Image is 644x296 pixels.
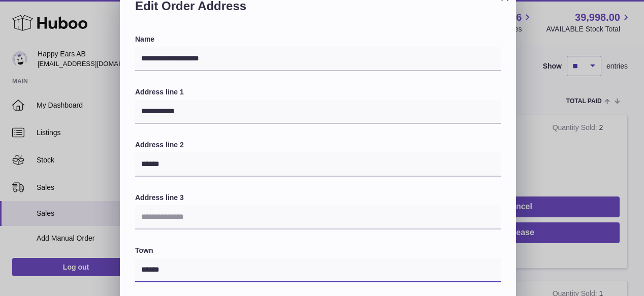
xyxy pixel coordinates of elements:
label: Name [135,35,501,44]
label: Address line 3 [135,193,501,203]
label: Town [135,246,501,255]
label: Address line 1 [135,87,501,97]
label: Address line 2 [135,140,501,150]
